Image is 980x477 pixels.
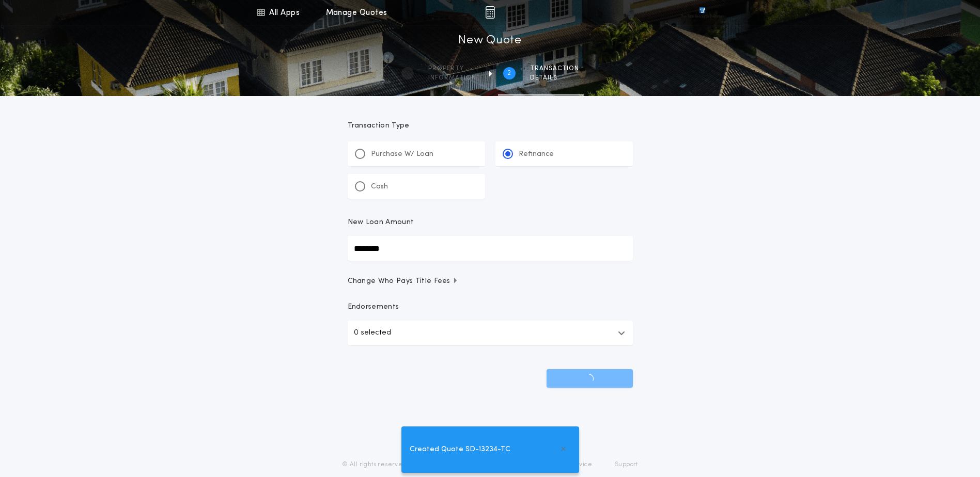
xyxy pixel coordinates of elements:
[348,276,459,287] span: Change Who Pays Title Fees
[371,182,388,192] p: Cash
[410,444,510,455] span: Created Quote SD-13234-TC
[371,149,433,160] p: Purchase W/ Loan
[530,65,579,73] span: Transaction
[530,74,579,82] span: details
[458,33,521,49] h1: New Quote
[507,69,511,77] h2: 2
[428,74,476,82] span: information
[348,236,633,261] input: New Loan Amount
[485,6,495,19] img: img
[519,149,554,160] p: Refinance
[348,302,633,312] p: Endorsements
[348,276,633,287] button: Change Who Pays Title Fees
[354,327,391,339] p: 0 selected
[680,7,724,18] img: vs-icon
[348,121,633,131] p: Transaction Type
[428,65,476,73] span: Property
[348,217,414,228] p: New Loan Amount
[348,321,633,345] button: 0 selected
